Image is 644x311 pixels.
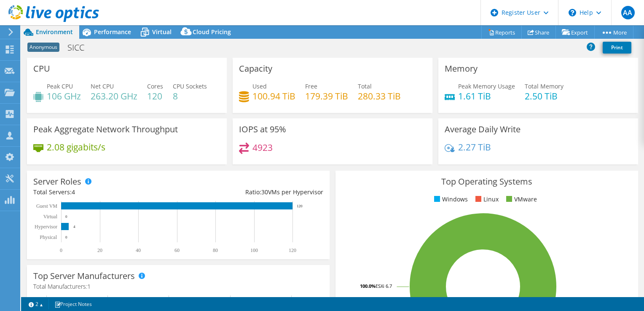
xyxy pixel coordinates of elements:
text: 40 [136,247,141,253]
span: Cloud Pricing [193,28,231,36]
div: Total Servers: [33,188,178,197]
h3: Memory [445,64,478,73]
h4: 106 GHz [47,91,81,101]
h3: Average Daily Write [445,125,521,134]
text: Hypervisor [35,224,57,230]
span: Peak CPU [47,82,73,90]
h3: Server Roles [33,177,81,186]
a: Export [555,26,595,39]
a: Share [521,26,556,39]
span: Cores [147,82,163,90]
span: Anonymous [27,43,59,52]
span: Virtual [152,28,172,36]
text: Physical [40,234,57,240]
h3: Top Server Manufacturers [33,271,135,281]
h4: 2.27 TiB [458,142,491,152]
span: Used [252,82,267,90]
div: Ratio: VMs per Hypervisor [178,188,323,197]
h3: Top Operating Systems [342,177,632,186]
h3: IOPS at 95% [239,125,286,134]
h3: Peak Aggregate Network Throughput [33,125,178,134]
span: Total [358,82,372,90]
span: 30 [261,188,268,196]
span: Performance [94,28,131,36]
a: Project Notes [48,299,98,309]
text: 80 [213,247,218,253]
a: 2 [23,299,49,309]
span: Peak Memory Usage [458,82,515,90]
h4: 1.61 TiB [458,91,515,101]
h1: SICC [64,43,97,52]
h4: Total Manufacturers: [33,282,323,291]
text: 0 [65,235,67,239]
tspan: 100.0% [360,283,376,289]
li: VMware [504,195,537,204]
h3: CPU [33,64,50,73]
a: Print [603,42,631,54]
h4: 263.20 GHz [91,91,137,101]
text: 120 [297,204,303,208]
h3: Capacity [239,64,272,73]
span: CPU Sockets [173,82,207,90]
text: Virtual [43,214,58,220]
li: Windows [432,195,468,204]
li: Linux [473,195,499,204]
h4: 179.39 TiB [305,91,348,101]
h4: 120 [147,91,163,101]
text: 20 [97,247,102,253]
tspan: ESXi 6.7 [376,283,392,289]
span: 1 [87,282,91,290]
svg: \n [569,9,576,16]
h4: 280.33 TiB [358,91,401,101]
h4: 8 [173,91,207,101]
h4: 100.94 TiB [252,91,295,101]
span: AA [621,6,635,19]
span: Environment [36,28,73,36]
a: More [594,26,633,39]
span: Total Memory [525,82,563,90]
text: 60 [174,247,180,253]
h4: 4923 [252,143,273,152]
text: 0 [65,214,67,219]
text: 4 [73,225,75,229]
span: 4 [72,188,75,196]
text: Guest VM [36,203,57,209]
a: Reports [481,26,522,39]
text: 120 [289,247,296,253]
span: Free [305,82,317,90]
h4: 2.08 gigabits/s [47,142,105,152]
h4: 2.50 TiB [525,91,563,101]
text: 100 [250,247,258,253]
text: 0 [60,247,62,253]
span: Net CPU [91,82,114,90]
